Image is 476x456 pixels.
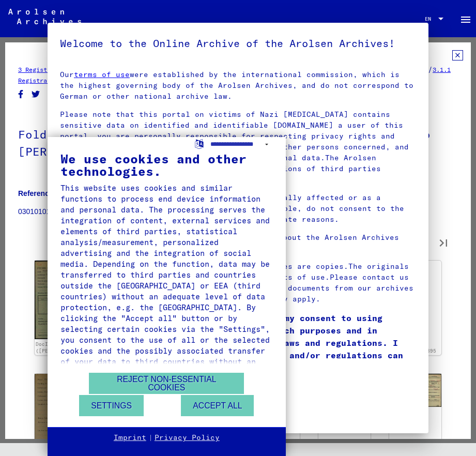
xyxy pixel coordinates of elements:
div: We use cookies and other technologies. [60,153,273,177]
div: This website uses cookies and similar functions to process end device information and personal da... [60,183,273,378]
button: Reject non-essential cookies [89,373,244,394]
button: Settings [79,395,144,416]
a: Imprint [114,433,146,443]
a: Privacy Policy [155,433,220,443]
button: Accept all [181,395,254,416]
